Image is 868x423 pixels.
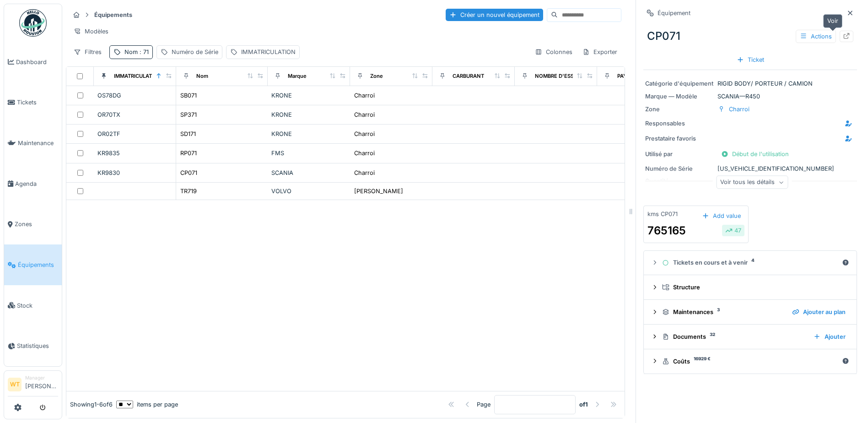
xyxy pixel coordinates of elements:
a: Maintenance [4,123,62,163]
a: Zones [4,204,62,245]
div: RP071 [180,149,197,157]
div: kms CP071 [647,210,678,218]
div: Marque — Modèle [645,92,714,101]
div: Utilisé par [645,150,714,158]
div: Nom [124,48,149,56]
a: Équipements [4,244,62,285]
div: Prestataire favoris [645,134,714,143]
div: Actions [796,30,836,43]
li: WT [8,378,22,391]
div: IMMATRICULATION [114,72,162,80]
summary: Documents32Ajouter [647,328,853,345]
div: KRONE [271,91,346,100]
div: Marque [288,72,307,80]
div: Zone [370,72,383,80]
div: Catégorie d'équipement [645,79,714,88]
div: Numéro de Série [172,48,218,56]
div: Numéro de Série [645,164,714,173]
div: Filtres [70,45,106,59]
div: VOLVO [271,187,346,195]
div: OS78DG [97,91,172,100]
div: KRONE [271,110,346,119]
div: Charroi [354,168,375,177]
div: Ticket [733,54,768,66]
a: WT Manager[PERSON_NAME] [8,374,58,396]
div: SD171 [180,130,196,138]
div: Ajouter au plan [788,306,849,318]
div: Colonnes [531,45,577,59]
div: Charroi [354,130,375,138]
summary: Coûts16929 € [647,353,853,370]
div: Zone [645,105,714,114]
div: Charroi [354,91,375,100]
div: OR02TF [97,130,172,138]
span: Statistiques [17,342,58,350]
strong: Équipements [91,11,136,19]
div: IMMATRICULATION [241,48,296,56]
div: Add value [698,210,744,222]
a: Tickets [4,82,62,123]
div: KR9830 [97,168,172,177]
div: Responsables [645,119,714,128]
div: Structure [662,283,846,292]
div: [US_VEHICLE_IDENTIFICATION_NUMBER] [645,164,855,173]
div: [PERSON_NAME] [354,187,403,195]
div: SCANIA [271,168,346,177]
div: Manager [25,374,58,381]
span: Tickets [17,98,58,107]
div: SCANIA — R450 [645,92,855,101]
div: Modèles [70,25,113,38]
span: Stock [17,301,58,310]
span: Maintenance [18,139,58,147]
div: Coûts [662,357,838,366]
div: Nom [196,72,208,80]
div: RIGID BODY/ PORTEUR / CAMION [645,79,855,88]
div: items per page [116,400,178,409]
div: NOMBRE D'ESSIEU [535,72,582,80]
div: 47 [725,226,741,235]
div: FMS [271,149,346,157]
div: Équipement [658,9,690,17]
div: Showing 1 - 6 of 6 [70,400,113,409]
div: Tickets en cours et à venir [662,258,838,267]
a: Statistiques [4,326,62,367]
div: CP071 [180,168,197,177]
a: Agenda [4,163,62,204]
div: Exporter [578,45,621,59]
div: Charroi [354,110,375,119]
span: : 71 [138,49,149,55]
div: 765165 [647,222,686,239]
li: [PERSON_NAME] [25,374,58,394]
div: KRONE [271,130,346,138]
div: TR719 [180,187,197,195]
div: OR70TX [97,110,172,119]
div: Ajouter [810,331,849,343]
div: Charroi [729,105,749,114]
div: KR9835 [97,149,172,157]
summary: Tickets en cours et à venir4 [647,255,853,271]
div: Créer un nouvel équipement [446,9,543,21]
summary: Maintenances3Ajouter au plan [647,304,853,320]
div: Maintenances [662,308,785,316]
div: Page [477,400,491,409]
div: CP071 [643,24,857,48]
div: SB071 [180,91,197,100]
div: Voir [823,14,842,27]
span: Agenda [15,179,58,188]
img: Badge_color-CXgf-gQk.svg [19,9,47,37]
span: Dashboard [16,58,58,66]
a: Dashboard [4,42,62,82]
div: SP371 [180,110,197,119]
div: Documents [662,332,806,341]
strong: of 1 [579,400,588,409]
div: Voir tous les détails [716,176,788,189]
div: Charroi [354,149,375,157]
a: Stock [4,285,62,326]
div: Début de l'utilisation [717,148,793,160]
span: Équipements [18,260,58,269]
summary: Structure [647,279,853,296]
div: CARBURANT [453,72,484,80]
span: Zones [15,220,58,228]
div: PAYS [617,72,630,80]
